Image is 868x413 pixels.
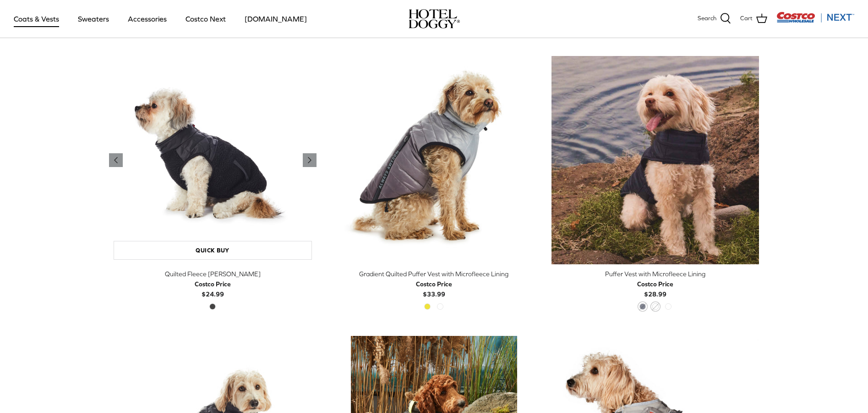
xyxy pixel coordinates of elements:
a: Gradient Quilted Puffer Vest with Microfleece Lining Costco Price$33.99 [330,269,538,300]
img: Costco Next [776,11,854,23]
a: Previous [109,153,123,167]
a: Visit Costco Next [776,17,854,24]
a: Quick buy [114,241,312,260]
a: Puffer Vest with Microfleece Lining Costco Price$28.99 [551,269,759,300]
div: Costco Price [416,279,452,289]
a: Costco Next [177,3,234,34]
a: Accessories [120,3,175,34]
span: Cart [740,14,753,23]
div: Gradient Quilted Puffer Vest with Microfleece Lining [330,269,538,279]
a: Puffer Vest with Microfleece Lining [551,56,759,264]
a: Previous [303,153,317,167]
a: Quilted Fleece Melton Vest [109,56,317,264]
div: Costco Price [195,279,231,289]
a: hoteldoggy.com hoteldoggycom [409,9,460,28]
b: $28.99 [637,279,673,298]
div: Costco Price [637,279,673,289]
a: Gradient Quilted Puffer Vest with Microfleece Lining [330,56,538,264]
img: hoteldoggycom [409,9,460,28]
a: Sweaters [70,3,117,34]
b: $24.99 [195,279,231,298]
a: Coats & Vests [5,3,67,34]
div: Quilted Fleece [PERSON_NAME] [109,269,317,279]
div: Puffer Vest with Microfleece Lining [551,269,759,279]
b: $33.99 [416,279,452,298]
a: Quilted Fleece [PERSON_NAME] Costco Price$24.99 [109,269,317,300]
span: Search [698,14,716,23]
a: Search [698,13,731,25]
a: Cart [740,13,767,25]
a: [DOMAIN_NAME] [236,3,315,34]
